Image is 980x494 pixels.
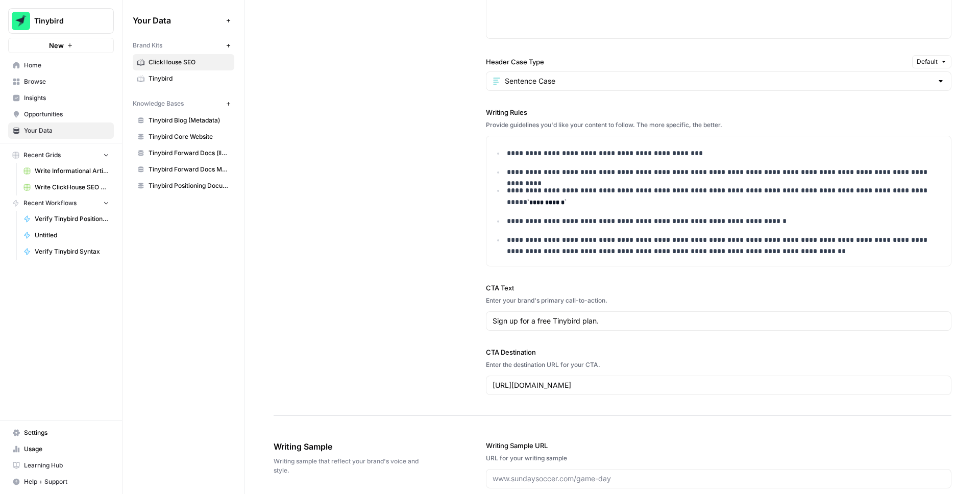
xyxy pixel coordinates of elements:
a: ClickHouse SEO [133,54,234,70]
span: Usage [24,444,109,454]
a: Tinybird Forward Docs (llms-full.txt) [133,145,234,161]
button: Recent Workflows [8,195,114,211]
span: Write Informational Article [35,166,109,176]
a: Verify Tinybird Syntax [19,243,114,260]
span: Tinybird Positioning Document [149,181,230,190]
input: Gear up and get in the game with Sunday Soccer! [493,316,945,326]
span: Your Data [24,126,109,135]
span: Default [917,57,938,66]
a: Your Data [8,122,114,139]
label: Writing Rules [486,107,951,117]
a: Verify Tinybird Positioning [19,211,114,227]
span: Tinybird [34,16,96,26]
a: Learning Hub [8,457,114,474]
button: Default [912,55,951,68]
span: Browse [24,77,109,86]
span: ClickHouse SEO [149,58,230,67]
a: Tinybird Forward Docs Metadata (llms.txt) [133,161,234,178]
span: Settings [24,428,109,437]
span: Verify Tinybird Syntax [35,247,109,256]
a: Settings [8,425,114,441]
span: Verify Tinybird Positioning [35,214,109,224]
span: Home [24,61,109,70]
span: Tinybird Blog (Metadata) [149,116,230,125]
span: Writing sample that reflect your brand's voice and style. [274,457,429,475]
label: Writing Sample URL [486,440,951,451]
label: CTA Text [486,283,951,293]
span: Help + Support [24,477,109,486]
button: Workspace: Tinybird [8,8,114,34]
button: Recent Grids [8,147,114,163]
label: Header Case Type [486,57,908,67]
img: Tinybird Logo [12,12,30,30]
span: Write ClickHouse SEO Article [35,183,109,192]
a: Untitled [19,227,114,243]
a: Browse [8,73,114,90]
div: Provide guidelines you'd like your content to follow. The more specific, the better. [486,120,951,130]
div: URL for your writing sample [486,454,951,463]
span: New [49,40,64,51]
button: New [8,38,114,53]
span: Your Data [133,14,222,27]
span: Writing Sample [274,440,429,453]
label: CTA Destination [486,347,951,357]
input: www.sundaysoccer.com/game-day [493,474,945,484]
span: Tinybird [149,74,230,83]
span: Recent Workflows [23,199,77,208]
span: Insights [24,93,109,103]
a: Opportunities [8,106,114,122]
div: Enter the destination URL for your CTA. [486,360,951,369]
button: Help + Support [8,474,114,490]
a: Insights [8,90,114,106]
a: Tinybird [133,70,234,87]
span: Knowledge Bases [133,99,184,108]
div: Enter your brand's primary call-to-action. [486,296,951,305]
a: Tinybird Blog (Metadata) [133,112,234,129]
span: Untitled [35,231,109,240]
a: Write Informational Article [19,163,114,179]
span: Tinybird Forward Docs Metadata (llms.txt) [149,165,230,174]
a: Home [8,57,114,73]
input: www.sundaysoccer.com/gearup [493,380,945,390]
span: Opportunities [24,110,109,119]
a: Tinybird Positioning Document [133,178,234,194]
span: Brand Kits [133,41,162,50]
span: Tinybird Forward Docs (llms-full.txt) [149,149,230,158]
input: Sentence Case [505,76,933,86]
a: Tinybird Core Website [133,129,234,145]
span: Learning Hub [24,461,109,470]
a: Write ClickHouse SEO Article [19,179,114,195]
span: Recent Grids [23,151,61,160]
span: Tinybird Core Website [149,132,230,141]
a: Usage [8,441,114,457]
